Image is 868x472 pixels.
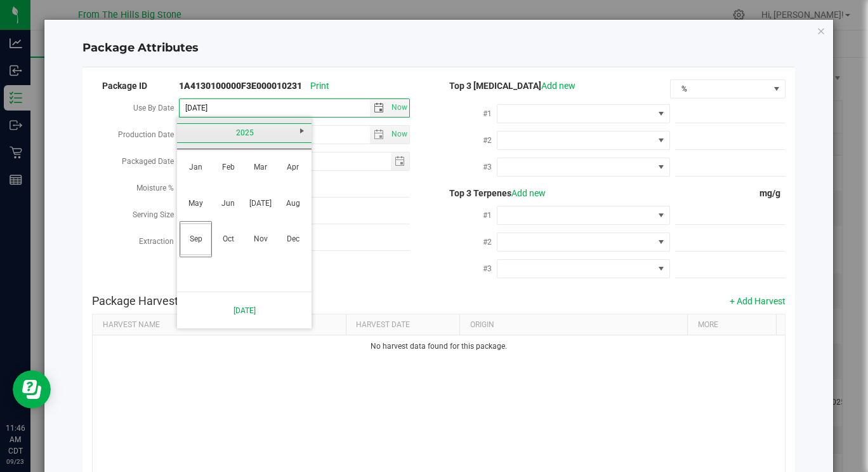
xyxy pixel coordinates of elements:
h4: Package Harvests [92,295,184,307]
button: + Add Harvest [730,295,786,307]
label: #3 [483,257,497,280]
th: Harvest Date [346,314,459,336]
span: mg/g [760,188,786,198]
a: Add new [541,81,575,91]
a: Nov [244,223,277,255]
label: Use By Date [133,97,179,119]
a: Sep [180,223,212,255]
span: Set Current date [389,98,411,117]
a: Aug [277,187,309,220]
span: select [388,99,409,117]
span: select [391,152,409,170]
a: Previous [177,121,197,140]
a: Apr [277,151,309,184]
span: Top 3 Terpenes [439,188,546,198]
a: Add new [511,188,546,198]
span: NO DATA FOUND [497,206,670,225]
span: select [388,126,409,144]
span: Print [310,81,329,91]
a: Oct [212,223,244,255]
label: Packaged Date [122,150,179,173]
a: [DATE] [184,297,305,323]
a: May [180,187,212,220]
span: Set Current date [389,125,411,144]
label: Extraction [139,230,179,253]
label: #1 [483,204,497,227]
strong: 1A4130100000F3E000010231 [179,81,302,91]
span: Top 3 [MEDICAL_DATA] [439,81,575,91]
th: Harvest Name [93,314,346,336]
h4: Package Attributes [82,40,795,57]
span: Package ID [92,81,147,91]
a: Mar [244,151,277,184]
th: Origin [459,314,687,336]
span: select [370,126,388,144]
a: [DATE] [244,187,277,220]
label: Production Date [118,123,179,146]
p: No harvest data found for this package. [100,341,777,353]
label: Moisture % [136,177,179,199]
label: #3 [483,156,497,179]
iframe: Resource center [13,370,51,408]
label: Serving Size [133,203,179,226]
a: Dec [277,223,309,255]
a: Jan [180,151,212,184]
a: Next [292,121,312,140]
a: Jun [212,187,244,220]
label: #2 [483,129,497,152]
a: 2025 [176,123,313,143]
label: #1 [483,102,497,125]
span: % [671,80,769,98]
span: select [370,99,388,117]
span: NO DATA FOUND [497,233,670,252]
button: Close modal [817,23,825,38]
label: #2 [483,231,497,253]
th: More [687,314,776,336]
span: NO DATA FOUND [497,259,670,278]
a: Feb [212,151,244,184]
